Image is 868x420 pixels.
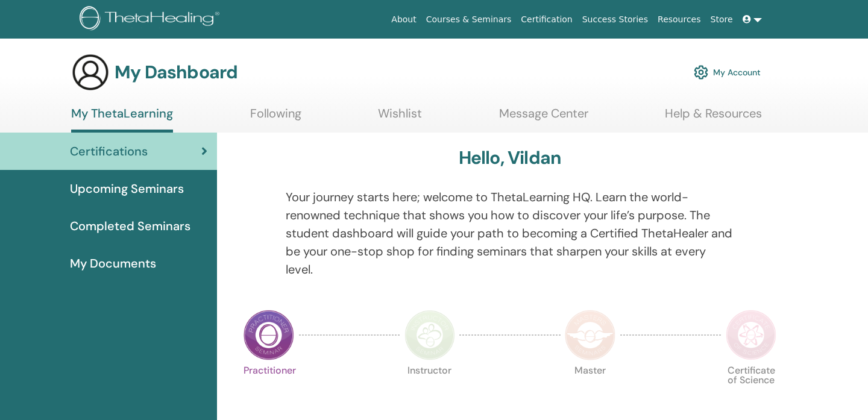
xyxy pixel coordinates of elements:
span: My Documents [70,254,156,272]
span: Completed Seminars [70,217,190,235]
a: Help & Resources [665,106,762,130]
img: Certificate of Science [726,310,776,360]
a: Following [250,106,301,130]
p: Certificate of Science [726,366,776,416]
img: logo.png [80,6,224,33]
h3: My Dashboard [115,61,237,83]
p: Practitioner [244,366,294,416]
span: Upcoming Seminars [70,180,184,198]
img: Practitioner [244,310,294,360]
a: Wishlist [378,106,422,130]
p: Master [565,366,615,416]
a: Store [706,8,738,31]
img: Master [565,310,615,360]
p: Your journey starts here; welcome to ThetaLearning HQ. Learn the world-renowned technique that sh... [286,188,735,278]
a: My Account [694,59,761,86]
a: Courses & Seminars [421,8,517,31]
h3: Hello, Vildan [459,147,562,169]
a: My ThetaLearning [71,106,173,133]
img: generic-user-icon.jpg [71,53,110,92]
a: About [386,8,421,31]
a: Success Stories [577,8,653,31]
span: Certifications [70,142,148,160]
p: Instructor [404,366,455,416]
img: Instructor [404,310,455,360]
a: Message Center [499,106,588,130]
img: cog.svg [694,62,708,83]
a: Resources [653,8,706,31]
a: Certification [516,8,577,31]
